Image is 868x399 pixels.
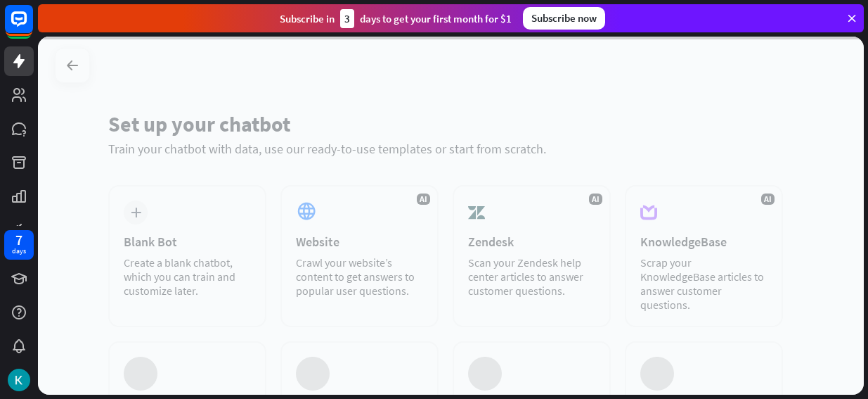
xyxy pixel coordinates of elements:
[12,246,26,256] div: days
[340,9,354,28] div: 3
[523,7,605,30] div: Subscribe now
[4,230,34,260] a: 7 days
[15,234,22,246] div: 7
[280,9,512,28] div: Subscribe in days to get your first month for $1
